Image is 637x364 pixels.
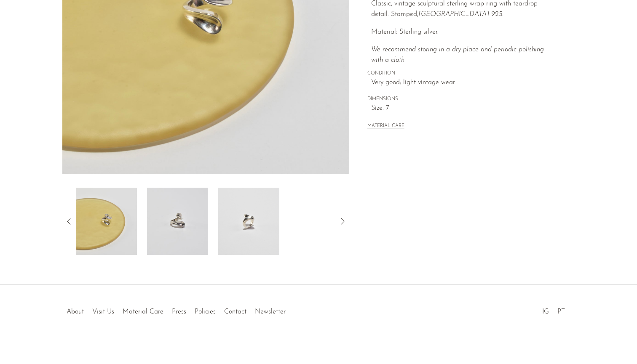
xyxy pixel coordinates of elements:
a: Contact [224,308,246,315]
p: Material: Sterling silver. [371,27,557,38]
em: [GEOGRAPHIC_DATA] 925. [418,11,503,18]
a: Policies [195,308,216,315]
ul: Quick links [62,302,290,318]
a: Material Care [123,308,163,315]
ul: Social Medias [538,302,569,318]
button: MATERIAL CARE [367,123,404,130]
span: Size: 7 [371,103,557,114]
a: About [67,308,84,315]
i: We recommend storing in a dry place and periodic polishing with a cloth. [371,46,544,64]
span: Very good; light vintage wear. [371,77,557,88]
img: Sterling Wrap Ring [218,188,279,255]
a: Visit Us [92,308,114,315]
span: DIMENSIONS [367,96,557,103]
a: PT [557,308,565,315]
img: Sterling Wrap Ring [147,188,208,255]
a: Press [172,308,186,315]
img: Sterling Wrap Ring [76,188,137,255]
a: IG [542,308,549,315]
span: CONDITION [367,70,557,77]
